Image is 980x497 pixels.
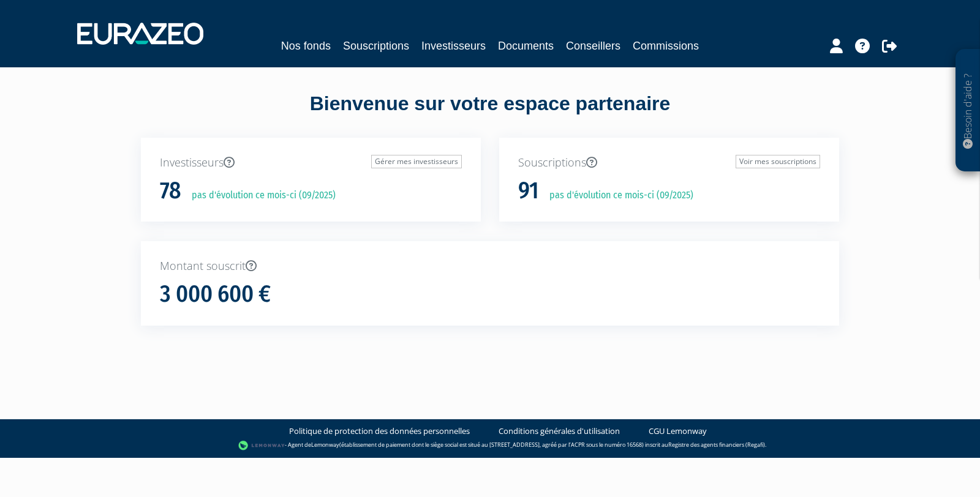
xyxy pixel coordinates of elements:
a: Commissions [633,37,699,54]
div: - Agent de (établissement de paiement dont le siège social est situé au [STREET_ADDRESS], agréé p... [12,439,968,452]
img: logo-lemonway.png [238,439,285,452]
p: Investisseurs [160,155,462,171]
div: Bienvenue sur votre espace partenaire [132,90,848,138]
a: Conseillers [566,37,620,54]
a: Documents [498,37,554,54]
h1: 78 [160,178,181,204]
a: Gérer mes investisseurs [371,155,462,168]
a: Investisseurs [421,37,486,54]
a: Politique de protection des données personnelles [289,425,470,437]
p: Souscriptions [518,155,820,171]
p: pas d'évolution ce mois-ci (09/2025) [183,189,336,203]
a: Voir mes souscriptions [736,155,820,168]
h1: 3 000 600 € [160,282,271,307]
p: Besoin d'aide ? [961,56,975,166]
a: Souscriptions [343,37,409,54]
img: 1732889491-logotype_eurazeo_blanc_rvb.png [77,23,203,45]
a: Lemonway [311,441,339,449]
p: Montant souscrit [160,258,820,274]
a: Conditions générales d'utilisation [499,425,620,437]
a: CGU Lemonway [649,425,707,437]
a: Registre des agents financiers (Regafi) [668,441,765,449]
h1: 91 [518,178,539,204]
p: pas d'évolution ce mois-ci (09/2025) [541,189,693,203]
a: Nos fonds [281,37,331,54]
